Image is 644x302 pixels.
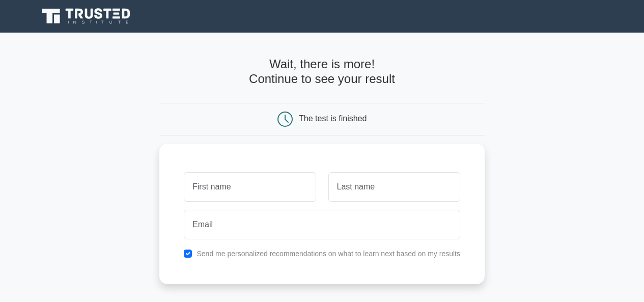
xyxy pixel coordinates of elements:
[184,210,460,239] input: Email
[184,172,316,202] input: First name
[159,57,485,87] h4: Wait, there is more! Continue to see your result
[299,114,367,123] div: The test is finished
[328,172,460,202] input: Last name
[197,250,460,258] label: Send me personalized recommendations on what to learn next based on my results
